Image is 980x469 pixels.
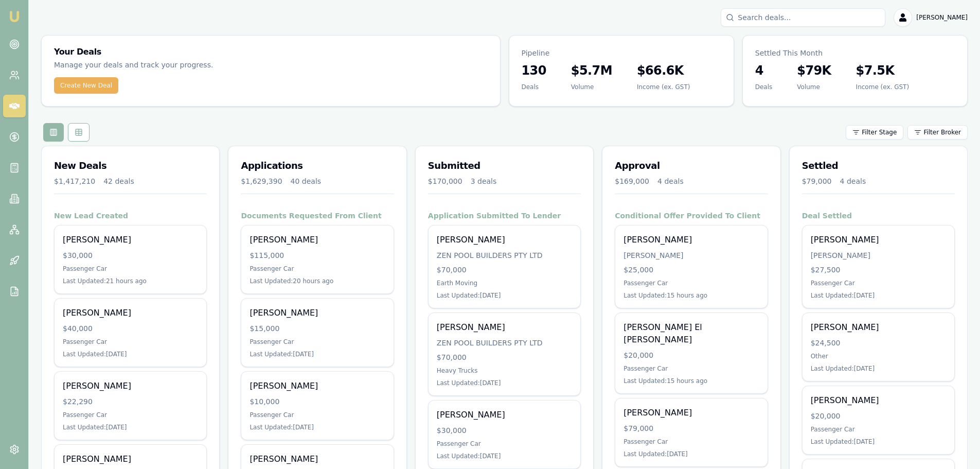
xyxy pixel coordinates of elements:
[802,211,955,221] h4: Deal Settled
[811,338,946,348] div: $24,500
[811,394,946,407] div: [PERSON_NAME]
[856,83,909,91] div: Income (ex. GST)
[811,321,946,334] div: [PERSON_NAME]
[623,423,759,433] div: $79,000
[291,176,322,186] div: 40 deals
[623,377,759,385] div: Last Updated: 15 hours ago
[54,77,118,94] button: Create New Deal
[428,176,462,186] div: $170,000
[250,323,385,334] div: $15,000
[437,409,572,421] div: [PERSON_NAME]
[437,279,572,287] div: Earth Moving
[623,265,759,275] div: $25,000
[571,83,612,91] div: Volume
[755,48,955,58] p: Settled This Month
[8,10,21,23] img: emu-icon-u.png
[63,277,198,285] div: Last Updated: 21 hours ago
[428,211,581,221] h4: Application Submitted To Lender
[522,62,546,79] h3: 130
[811,352,946,360] div: Other
[755,62,773,79] h3: 4
[623,291,759,300] div: Last Updated: 15 hours ago
[63,423,198,431] div: Last Updated: [DATE]
[250,277,385,285] div: Last Updated: 20 hours ago
[63,338,198,346] div: Passenger Car
[471,176,497,186] div: 3 deals
[811,250,946,260] div: [PERSON_NAME]
[811,364,946,373] div: Last Updated: [DATE]
[615,211,768,221] h4: Conditional Offer Provided To Client
[241,211,394,221] h4: Documents Requested From Client
[63,411,198,419] div: Passenger Car
[437,367,572,375] div: Heavy Trucks
[623,279,759,287] div: Passenger Car
[623,364,759,373] div: Passenger Car
[54,59,317,71] p: Manage your deals and track your progress.
[250,453,385,465] div: [PERSON_NAME]
[103,176,134,186] div: 42 deals
[923,128,961,136] span: Filter Broker
[437,265,572,275] div: $70,000
[615,176,649,186] div: $169,000
[856,62,909,79] h3: $7.5K
[437,379,572,387] div: Last Updated: [DATE]
[623,350,759,360] div: $20,000
[250,380,385,392] div: [PERSON_NAME]
[250,265,385,273] div: Passenger Car
[63,323,198,334] div: $40,000
[811,411,946,421] div: $20,000
[623,407,759,419] div: [PERSON_NAME]
[522,48,721,58] p: Pipeline
[63,396,198,407] div: $22,290
[802,159,955,173] h3: Settled
[623,450,759,458] div: Last Updated: [DATE]
[802,176,832,186] div: $79,000
[63,453,198,465] div: [PERSON_NAME]
[250,396,385,407] div: $10,000
[437,440,572,448] div: Passenger Car
[428,159,581,173] h3: Submitted
[54,159,207,173] h3: New Deals
[637,62,690,79] h3: $66.6K
[846,125,903,140] button: Filter Stage
[811,425,946,433] div: Passenger Car
[250,338,385,346] div: Passenger Car
[437,234,572,246] div: [PERSON_NAME]
[250,350,385,358] div: Last Updated: [DATE]
[811,234,946,246] div: [PERSON_NAME]
[54,211,207,221] h4: New Lead Created
[437,321,572,334] div: [PERSON_NAME]
[63,265,198,273] div: Passenger Car
[437,452,572,460] div: Last Updated: [DATE]
[63,307,198,319] div: [PERSON_NAME]
[623,234,759,246] div: [PERSON_NAME]
[657,176,684,186] div: 4 deals
[623,321,759,346] div: [PERSON_NAME] El [PERSON_NAME]
[250,307,385,319] div: [PERSON_NAME]
[755,83,773,91] div: Deals
[797,83,831,91] div: Volume
[63,350,198,358] div: Last Updated: [DATE]
[437,352,572,362] div: $70,000
[615,159,768,173] h3: Approval
[250,411,385,419] div: Passenger Car
[437,425,572,436] div: $30,000
[437,291,572,300] div: Last Updated: [DATE]
[721,8,885,27] input: Search deals
[250,423,385,431] div: Last Updated: [DATE]
[241,176,282,186] div: $1,629,390
[54,176,95,186] div: $1,417,210
[623,250,759,260] div: [PERSON_NAME]
[250,234,385,246] div: [PERSON_NAME]
[63,380,198,392] div: [PERSON_NAME]
[241,159,394,173] h3: Applications
[522,83,546,91] div: Deals
[811,291,946,300] div: Last Updated: [DATE]
[797,62,831,79] h3: $79K
[571,62,612,79] h3: $5.7M
[916,13,968,22] span: [PERSON_NAME]
[437,250,572,260] div: ZEN POOL BUILDERS PTY LTD
[862,128,897,136] span: Filter Stage
[840,176,866,186] div: 4 deals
